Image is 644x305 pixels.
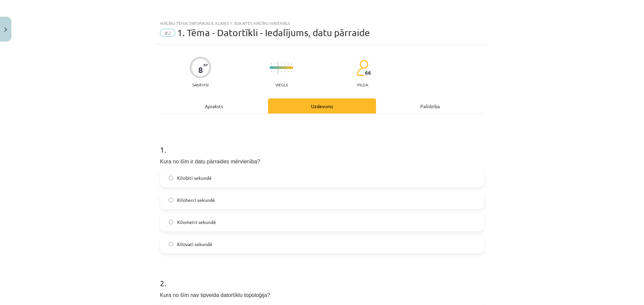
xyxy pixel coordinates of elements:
span: Kura no šīm ir datu pārraides mērvienība? [160,159,260,164]
input: Kilobiti sekundē [169,176,173,180]
span: XP [203,63,208,67]
input: Kiloherci sekundē [169,198,173,202]
img: icon-short-line-57e1e144782c952c97e751825c79c345078a6d821885a25fce030b3d8c18986b.svg [271,63,272,65]
img: icon-close-lesson-0947bae3869378f0d4975bcd49f059093ad1ed9edebbc8119c70593378902aed.svg [4,27,7,32]
span: Kura no šīm nav tipveida datortīklu topoloģija? [160,292,270,298]
img: icon-long-line-d9ea69661e0d244f92f715978eff75569469978d946b2353a9bb055b3ed8787d.svg [278,61,278,74]
span: Kiloherci sekundē [177,197,215,204]
div: Mācību tēma: Datorikas 8. klases 1. ieskaites mācību materiāls [160,21,484,25]
h1: 1 . [160,133,484,154]
img: students-c634bb4e5e11cddfef0936a35e636f08e4e9abd3cc4e673bd6f9a4125e45ecb1.svg [357,60,368,76]
span: #2 [160,29,175,37]
img: icon-short-line-57e1e144782c952c97e751825c79c345078a6d821885a25fce030b3d8c18986b.svg [271,71,272,72]
div: Apraksts [160,98,268,113]
img: icon-short-line-57e1e144782c952c97e751825c79c345078a6d821885a25fce030b3d8c18986b.svg [284,71,285,72]
div: 8 [198,65,203,75]
img: icon-short-line-57e1e144782c952c97e751825c79c345078a6d821885a25fce030b3d8c18986b.svg [274,63,275,65]
div: Uzdevums [268,98,376,113]
p: pilda [357,82,368,87]
span: Kilobiti sekundē [177,174,212,181]
img: icon-short-line-57e1e144782c952c97e751825c79c345078a6d821885a25fce030b3d8c18986b.svg [281,71,282,72]
img: icon-short-line-57e1e144782c952c97e751825c79c345078a6d821885a25fce030b3d8c18986b.svg [288,71,288,72]
input: Kilovati sekundē [169,242,173,246]
img: icon-short-line-57e1e144782c952c97e751825c79c345078a6d821885a25fce030b3d8c18986b.svg [281,63,282,65]
p: Viegls [275,82,288,87]
img: icon-short-line-57e1e144782c952c97e751825c79c345078a6d821885a25fce030b3d8c18986b.svg [291,71,292,72]
span: Kilovati sekundē [177,241,212,248]
span: 66 [365,70,371,76]
p: Saņemsi [190,82,211,87]
div: Palīdzība [376,98,484,113]
h1: 2 . [160,267,484,288]
span: 1. Tēma - Datortīkli - Iedalījums, datu pārraide [177,27,370,38]
img: icon-short-line-57e1e144782c952c97e751825c79c345078a6d821885a25fce030b3d8c18986b.svg [274,71,275,72]
img: icon-short-line-57e1e144782c952c97e751825c79c345078a6d821885a25fce030b3d8c18986b.svg [284,63,285,65]
img: icon-short-line-57e1e144782c952c97e751825c79c345078a6d821885a25fce030b3d8c18986b.svg [288,63,288,65]
img: icon-short-line-57e1e144782c952c97e751825c79c345078a6d821885a25fce030b3d8c18986b.svg [291,63,292,65]
span: Kilometri sekundē [177,219,216,226]
input: Kilometri sekundē [169,220,173,224]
